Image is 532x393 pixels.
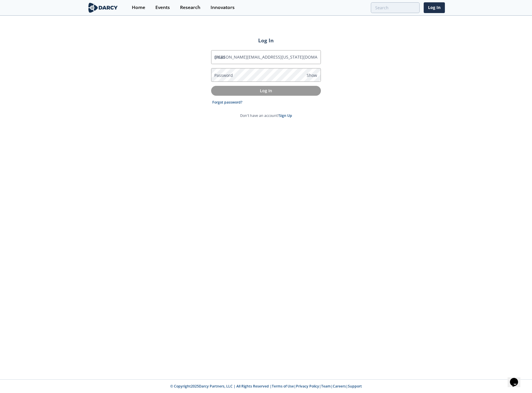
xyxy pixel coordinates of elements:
a: Privacy Policy [296,384,319,389]
a: Log In [424,2,445,13]
h2: Log In [211,37,321,44]
div: Home [132,5,145,10]
a: Support [348,384,362,389]
div: Events [155,5,170,10]
div: Innovators [211,5,235,10]
a: Forgot password? [212,100,242,105]
p: Don't have an account? [240,113,292,118]
a: Sign Up [279,113,292,118]
a: Team [321,384,331,389]
p: Log In [215,88,317,94]
label: Password [214,72,233,78]
p: © Copyright 2025 Darcy Partners, LLC | All Rights Reserved | | | | | [51,384,481,389]
button: Log In [211,86,321,95]
span: Show [307,72,317,78]
div: Research [180,5,200,10]
a: Careers [333,384,346,389]
a: Terms of Use [272,384,294,389]
img: logo-wide.svg [87,3,119,13]
input: Advanced Search [371,2,420,13]
iframe: chat widget [508,370,526,387]
label: Email [214,54,225,60]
